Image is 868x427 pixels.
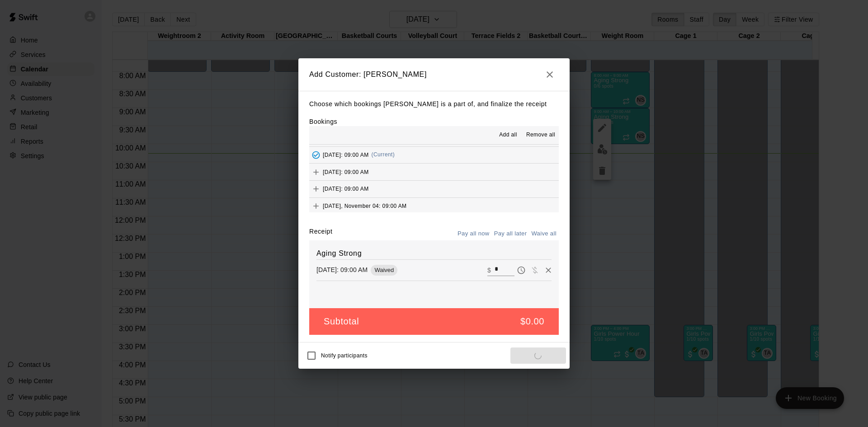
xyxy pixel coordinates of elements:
[298,58,570,91] h2: Add Customer: [PERSON_NAME]
[309,148,323,162] button: Added - Collect Payment
[309,185,323,192] span: Add
[309,198,559,215] button: Add[DATE], November 04: 09:00 AM
[316,265,368,274] p: [DATE]: 09:00 AM
[494,128,523,142] button: Add all
[523,128,559,142] button: Remove all
[492,227,529,241] button: Pay all later
[324,315,359,328] h5: Subtotal
[309,227,332,241] label: Receipt
[309,168,323,175] span: Add
[528,266,542,273] span: Waive payment
[499,131,517,140] span: Add all
[323,151,369,158] span: [DATE]: 09:00 AM
[514,266,528,273] span: Pay later
[520,315,544,328] h5: $0.00
[309,181,559,197] button: Add[DATE]: 09:00 AM
[323,169,369,175] span: [DATE]: 09:00 AM
[321,352,368,359] span: Notify participants
[455,227,492,241] button: Pay all now
[323,186,369,192] span: [DATE]: 09:00 AM
[316,248,552,259] h6: Aging Strong
[309,147,559,164] button: Added - Collect Payment[DATE]: 09:00 AM(Current)
[371,267,397,273] span: Waived
[542,263,555,277] button: Remove
[323,202,406,209] span: [DATE], November 04: 09:00 AM
[309,202,323,209] span: Add
[309,99,559,110] p: Choose which bookings [PERSON_NAME] is a part of, and finalize the receipt
[526,131,555,140] span: Remove all
[309,118,337,125] label: Bookings
[529,227,559,241] button: Waive all
[309,164,559,180] button: Add[DATE]: 09:00 AM
[487,266,491,275] p: $
[372,151,395,158] span: (Current)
